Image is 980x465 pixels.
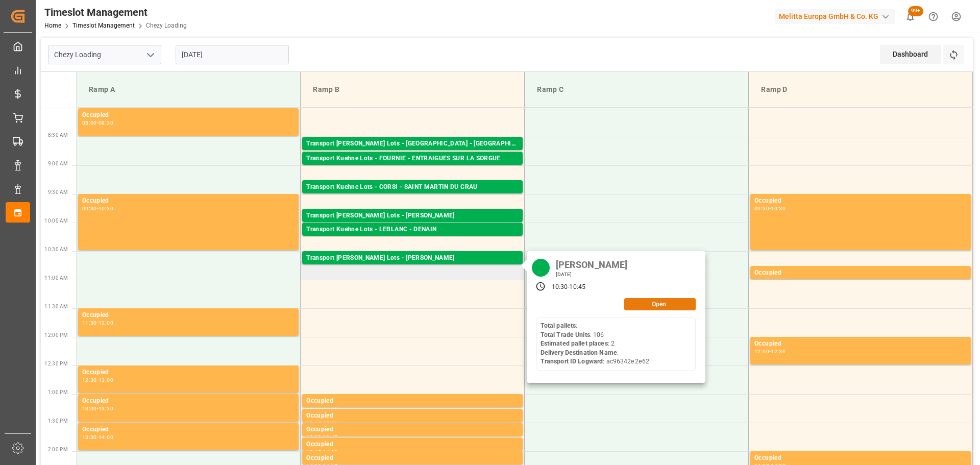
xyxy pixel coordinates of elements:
span: 9:30 AM [48,189,68,195]
div: Occupied [754,339,967,349]
span: 12:00 PM [44,332,68,338]
div: - [97,206,99,211]
div: Ramp D [757,80,964,99]
div: 11:30 [82,321,97,325]
div: 10:45 [569,283,585,292]
div: 13:45 [306,450,321,454]
div: Melitta Europa GmbH & Co. KG [775,9,895,24]
b: Total Trade Units [541,331,590,338]
div: Occupied [754,268,967,278]
div: - [97,120,99,125]
div: Occupied [306,411,519,421]
div: - [769,349,771,354]
button: open menu [142,47,158,63]
div: - [97,378,99,382]
button: Open [624,298,696,310]
div: - [321,406,323,411]
div: 13:30 [306,435,321,439]
div: 11:00 [771,278,786,283]
div: Transport Kuehne Lots - CORSI - SAINT MARTIN DU CRAU [306,182,519,192]
div: Occupied [306,439,519,450]
div: Pallets: ,TU: 658,City: [GEOGRAPHIC_DATA][PERSON_NAME],Arrival: [DATE] 00:00:00 [306,192,519,201]
div: - [321,435,323,439]
div: : : 106 : 2 : : ac96342e2e62 [541,322,649,366]
div: Transport Kuehne Lots - FOURNIE - ENTRAIGUES SUR LA SORGUE [306,154,519,164]
b: Transport ID Logward [541,358,603,365]
div: Occupied [306,396,519,406]
span: 8:30 AM [48,132,68,138]
div: 09:30 [754,206,769,211]
div: Transport [PERSON_NAME] Lots - [GEOGRAPHIC_DATA] - [GEOGRAPHIC_DATA] [306,139,519,149]
div: [DATE] [552,271,631,278]
a: Home [44,22,61,29]
div: 13:15 [306,421,321,426]
div: 12:00 [754,349,769,354]
div: Transport Kuehne Lots - LEBLANC - DENAIN [306,225,519,235]
span: 11:30 AM [44,304,68,309]
span: 10:00 AM [44,218,68,224]
div: 10:30 [771,206,786,211]
div: Dashboard [880,45,941,64]
div: 13:15 [323,406,337,411]
div: 10:30 [552,283,568,292]
div: Occupied [82,396,295,406]
div: Ramp C [533,80,740,99]
div: Occupied [82,368,295,378]
a: Timeslot Management [72,22,135,29]
b: Estimated pallet places [541,340,608,347]
button: Help Center [922,5,945,28]
span: 12:30 PM [44,361,68,366]
div: - [97,435,99,439]
b: Delivery Destination Name [541,349,617,356]
div: 10:45 [754,278,769,283]
span: 2:00 PM [48,447,68,452]
div: 13:30 [82,435,97,439]
span: 9:00 AM [48,161,68,166]
span: 10:30 AM [44,247,68,252]
input: DD-MM-YYYY [176,45,289,64]
div: Occupied [754,196,967,206]
div: Occupied [82,310,295,321]
div: 14:00 [99,435,113,439]
div: 13:45 [323,435,337,439]
div: Pallets: 1,TU: 80,City: ENTRAIGUES SUR LA SORGUE,Arrival: [DATE] 00:00:00 [306,164,519,173]
span: 1:30 PM [48,418,68,424]
div: Occupied [306,453,519,463]
span: 99+ [908,6,923,16]
div: Timeslot Management [44,5,187,20]
div: Occupied [82,425,295,435]
div: - [321,421,323,426]
span: 1:00 PM [48,389,68,395]
button: Melitta Europa GmbH & Co. KG [775,7,899,26]
span: 11:00 AM [44,275,68,281]
div: - [769,278,771,283]
div: Pallets: ,TU: 106,City: [GEOGRAPHIC_DATA],Arrival: [DATE] 00:00:00 [306,263,519,272]
div: 13:30 [99,406,113,411]
div: 12:00 [99,321,113,325]
button: show 100 new notifications [899,5,922,28]
div: 12:30 [771,349,786,354]
div: Ramp A [85,80,292,99]
div: 13:00 [306,406,321,411]
input: Type to search/select [48,45,161,64]
div: 12:30 [82,378,97,382]
div: 08:30 [99,120,113,125]
div: 13:00 [99,378,113,382]
div: Pallets: ,TU: 96,City: [GEOGRAPHIC_DATA],Arrival: [DATE] 00:00:00 [306,149,519,158]
div: - [321,450,323,454]
div: Ramp B [309,80,516,99]
div: 08:00 [82,120,97,125]
div: 13:00 [82,406,97,411]
div: Occupied [82,196,295,206]
div: - [97,321,99,325]
b: Total pallets [541,322,576,329]
div: Occupied [82,110,295,120]
div: Occupied [754,453,967,463]
div: - [769,206,771,211]
div: Transport [PERSON_NAME] Lots - [PERSON_NAME] [306,253,519,263]
div: - [97,406,99,411]
div: [PERSON_NAME] [552,256,631,271]
div: 14:00 [323,450,337,454]
div: 13:30 [323,421,337,426]
div: Pallets: 7,TU: 108,City: [GEOGRAPHIC_DATA],Arrival: [DATE] 00:00:00 [306,221,519,230]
